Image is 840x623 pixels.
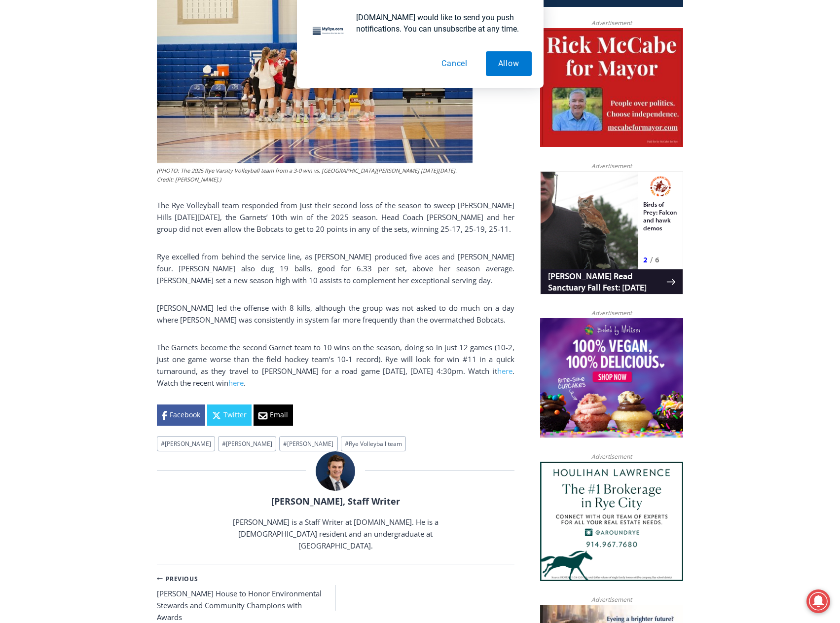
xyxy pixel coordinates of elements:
img: Charlie Morris headshot PROFESSIONAL HEADSHOT [316,451,355,491]
figcaption: (PHOTO: The 2025 Rye Varsity Volleyball team from a 3-0 win vs. [GEOGRAPHIC_DATA][PERSON_NAME] [D... [157,166,473,183]
a: #Rye Volleyball team [341,436,406,451]
div: 6 [115,83,119,93]
div: Birds of Prey: Falcon and hawk demos [103,29,138,81]
div: / [110,83,112,93]
button: Cancel [429,51,480,76]
span: Advertisement [582,161,642,171]
a: here [228,378,244,388]
a: #[PERSON_NAME] [157,436,215,451]
p: The Rye Volleyball team responded from just their second loss of the season to sweep [PERSON_NAME... [157,199,514,235]
a: #[PERSON_NAME] [218,436,276,451]
a: here [497,366,512,376]
div: 2 [103,83,108,93]
a: Twitter [207,404,252,425]
p: [PERSON_NAME] is a Staff Writer at [DOMAIN_NAME]. He is a [DEMOGRAPHIC_DATA] resident and an unde... [210,516,461,551]
div: [DOMAIN_NAME] would like to send you push notifications. You can unsubscribe at any time. [348,12,532,35]
a: Facebook [157,404,205,425]
span: Intern @ [DOMAIN_NAME] [258,98,457,120]
span: Advertisement [582,452,642,461]
img: Baked by Melissa [540,318,683,438]
span: # [283,440,287,448]
p: The Garnets become the second Garnet team to 10 wins on the season, doing so in just 12 games (10... [157,341,514,389]
a: #[PERSON_NAME] [279,436,337,451]
a: Email [254,404,293,425]
span: # [345,440,349,448]
a: Intern @ [DOMAIN_NAME] [237,96,478,123]
span: # [161,440,165,448]
a: [PERSON_NAME], Staff Writer [271,495,400,507]
img: notification icon [309,12,348,51]
p: [PERSON_NAME] led the offense with 8 kills, although the group was not asked to do much on a day ... [157,302,514,326]
span: Advertisement [582,308,642,318]
div: "[PERSON_NAME] and I covered the [DATE] Parade, which was a really eye opening experience as I ha... [249,0,466,96]
img: Houlihan Lawrence The #1 Brokerage in Rye City [540,462,683,581]
p: Rye excelled from behind the service line, as [PERSON_NAME] produced five aces and [PERSON_NAME] ... [157,251,514,286]
span: Advertisement [582,595,642,604]
span: # [222,440,226,448]
a: [PERSON_NAME] Read Sanctuary Fall Fest: [DATE] [0,98,143,123]
h4: [PERSON_NAME] Read Sanctuary Fall Fest: [DATE] [8,99,126,122]
button: Allow [486,51,532,76]
small: Previous [157,574,198,584]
